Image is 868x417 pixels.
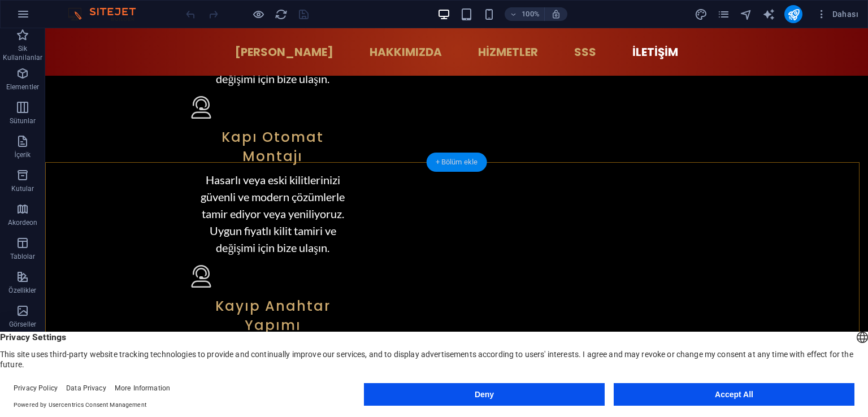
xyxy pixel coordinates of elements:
[10,252,36,261] p: Tablolar
[65,7,150,21] img: Editor Logo
[8,218,38,227] p: Akordeon
[9,320,36,329] p: Görseller
[522,7,540,21] h6: 100%
[787,8,800,21] i: Yayınla
[14,150,31,159] p: İçerik
[717,7,730,21] button: pages
[505,7,545,21] button: 100%
[811,5,863,23] button: Dahası
[427,153,487,172] div: + Bölüm ekle
[739,7,753,21] button: navigator
[762,7,775,21] button: text_generator
[275,8,288,21] i: Sayfayı yeniden yükleyin
[251,7,265,21] button: Ön izleme modundan çıkıp düzenlemeye devam etmek için buraya tıklayın
[740,8,753,21] i: Navigatör
[765,316,801,352] button: Open chat window
[695,8,708,21] i: Tasarım (Ctrl+Alt+Y)
[11,184,34,193] p: Kutular
[274,7,288,21] button: reload
[6,82,39,92] p: Elementler
[8,286,36,295] p: Özellikler
[784,5,802,23] button: publish
[762,8,775,21] i: AI Writer
[694,7,708,21] button: design
[816,8,858,20] span: Dahası
[10,116,36,125] p: Sütunlar
[717,8,730,21] i: Sayfalar (Ctrl+Alt+S)
[551,9,561,19] i: Yeniden boyutlandırmada yakınlaştırma düzeyini seçilen cihaza uyacak şekilde otomatik olarak ayarla.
